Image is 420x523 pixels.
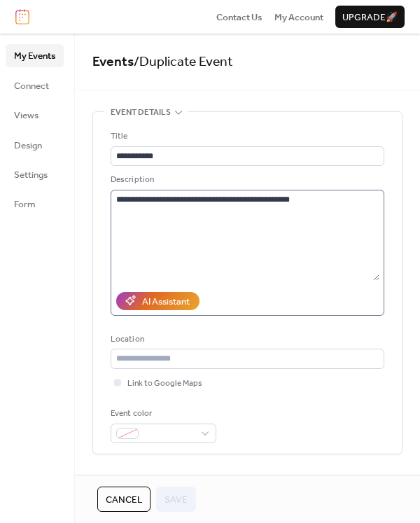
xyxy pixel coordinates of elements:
a: Settings [6,163,64,186]
span: / Duplicate Event [134,49,233,75]
a: Form [6,193,64,215]
a: Views [6,104,64,126]
button: Upgrade🚀 [335,6,405,28]
span: Form [14,197,36,211]
span: My Events [14,49,55,63]
span: Event details [111,106,171,120]
span: Cancel [106,493,142,507]
a: Contact Us [216,10,262,24]
div: Event color [111,407,213,421]
a: My Events [6,44,64,67]
button: AI Assistant [116,292,199,310]
div: AI Assistant [142,295,190,309]
span: Upgrade 🚀 [342,11,398,25]
span: Date and time [111,471,170,485]
span: Link to Google Maps [127,377,202,391]
span: My Account [274,11,323,25]
span: Connect [14,79,49,93]
a: My Account [274,10,323,24]
a: Design [6,134,64,156]
img: logo [15,9,29,25]
span: Design [14,139,42,153]
span: Views [14,109,38,123]
div: Description [111,173,381,187]
a: Events [92,49,134,75]
div: Title [111,130,381,144]
button: Cancel [97,487,150,512]
a: Connect [6,74,64,97]
span: Settings [14,168,48,182]
span: Contact Us [216,11,262,25]
div: Location [111,333,381,347]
